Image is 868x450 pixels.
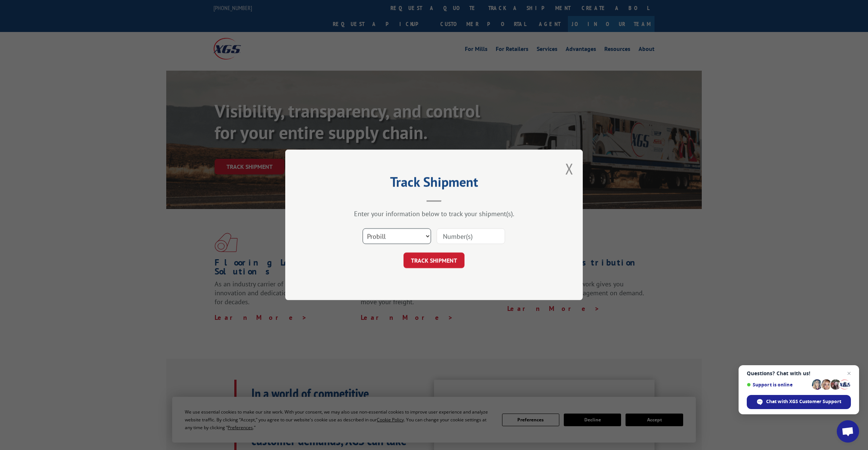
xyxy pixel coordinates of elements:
input: Number(s) [437,229,505,244]
span: Questions? Chat with us! [747,370,851,376]
span: Chat with XGS Customer Support [766,398,841,405]
span: Support is online [747,382,809,388]
div: Chat with XGS Customer Support [747,395,851,409]
div: Enter your information below to track your shipment(s). [322,210,546,218]
button: TRACK SHIPMENT [404,253,464,269]
button: Close modal [565,159,573,179]
span: Close chat [845,369,853,378]
h2: Track Shipment [322,177,546,191]
div: Open chat [837,420,859,443]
